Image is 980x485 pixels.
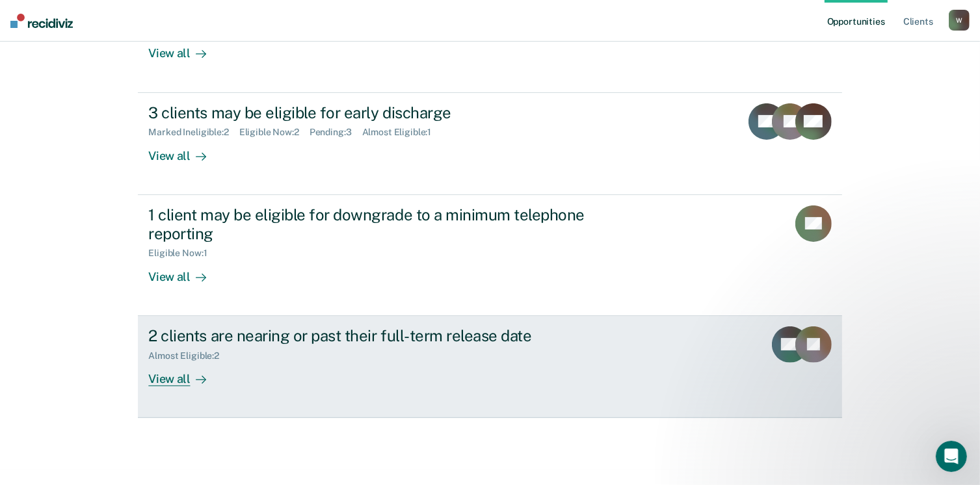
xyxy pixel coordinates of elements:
div: Marked Ineligible : 2 [148,127,239,138]
div: Almost Eligible : 2 [148,350,230,361]
div: 3 clients may be eligible for early discharge [148,103,605,122]
div: 1 client may be eligible for downgrade to a minimum telephone reporting [148,205,605,243]
div: View all [148,36,221,61]
div: View all [148,259,221,284]
iframe: Intercom live chat [936,441,967,472]
div: View all [148,361,221,386]
div: View all [148,138,221,163]
a: 1 client may be eligible for downgrade to a minimum telephone reportingEligible Now:1View all [138,195,841,316]
div: 2 clients are nearing or past their full-term release date [148,326,605,345]
img: Recidiviz [10,14,73,28]
a: 2 clients are nearing or past their full-term release dateAlmost Eligible:2View all [138,316,841,418]
a: 3 clients may be eligible for early dischargeMarked Ineligible:2Eligible Now:2Pending:3Almost Eli... [138,93,841,195]
div: Eligible Now : 2 [239,127,310,138]
div: Almost Eligible : 1 [362,127,442,138]
div: Eligible Now : 1 [148,248,217,259]
div: Pending : 3 [310,127,362,138]
button: W [949,10,970,31]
